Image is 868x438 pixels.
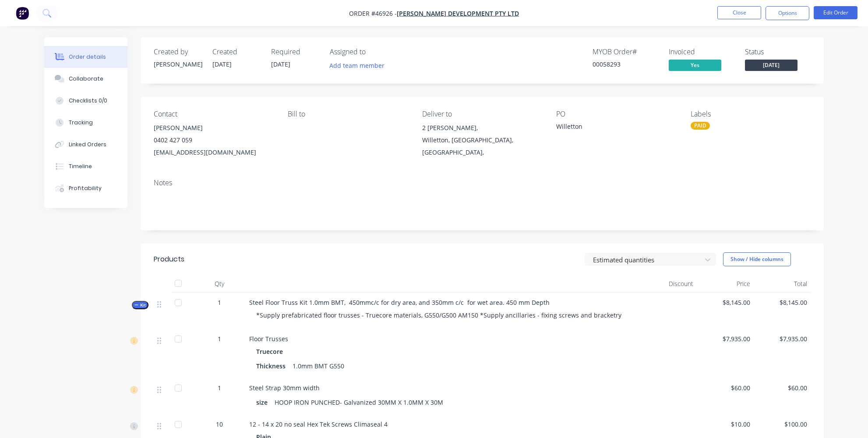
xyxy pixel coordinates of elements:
[754,275,811,293] div: Total
[757,383,807,392] span: $60.00
[422,134,542,159] div: Willetton, [GEOGRAPHIC_DATA], [GEOGRAPHIC_DATA],
[256,396,271,409] div: size
[256,345,286,358] div: Truecore
[745,48,811,56] div: Status
[691,110,811,118] div: Labels
[700,383,750,392] span: $60.00
[69,53,106,61] div: Order details
[640,275,697,293] div: Discount
[256,311,621,319] span: *Supply prefabricated floor trusses - Truecore materials, G550/G500 AM150 *Supply ancillaries - f...
[330,48,417,56] div: Assigned to
[154,48,202,56] div: Created by
[256,360,289,372] div: Thickness
[218,383,221,392] span: 1
[154,254,184,265] div: Products
[69,162,92,170] div: Timeline
[218,334,221,343] span: 1
[593,48,658,56] div: MYOB Order #
[16,7,29,20] img: Factory
[397,9,519,18] a: [PERSON_NAME] Development Pty Ltd
[218,298,221,307] span: 1
[669,48,734,56] div: Invoiced
[717,6,761,19] button: Close
[134,302,146,308] span: Kit
[154,179,811,187] div: Notes
[69,184,102,192] div: Profitability
[288,110,408,118] div: Bill to
[422,122,542,159] div: 2 [PERSON_NAME],Willetton, [GEOGRAPHIC_DATA], [GEOGRAPHIC_DATA],
[757,420,807,429] span: $100.00
[700,298,750,307] span: $8,145.00
[556,110,676,118] div: PO
[330,60,389,71] button: Add team member
[271,396,447,409] div: HOOP IRON PUNCHED- Galvanized 30MM X 1.0MM X 30M
[249,420,388,428] span: 12 - 14 x 20 no seal Hex Tek Screws Climaseal 4
[669,60,721,71] span: Yes
[757,334,807,343] span: $7,935.00
[44,68,127,90] button: Collaborate
[44,155,127,177] button: Timeline
[193,275,246,293] div: Qty
[249,384,320,392] span: Steel Strap 30mm width
[154,122,274,134] div: [PERSON_NAME]
[212,60,232,68] span: [DATE]
[325,60,389,71] button: Add team member
[69,119,93,127] div: Tracking
[593,60,658,69] div: 00058293
[289,360,348,372] div: 1.0mm BMT G550
[154,60,202,69] div: [PERSON_NAME]
[249,335,288,343] span: Floor Trusses
[249,298,550,307] span: Steel Floor Truss Kit 1.0mm BMT, 450mmc/c for dry area, and 350mm c/c for wet area. 450 mm Depth
[212,48,261,56] div: Created
[691,122,710,130] div: PAID
[69,75,103,83] div: Collaborate
[69,97,107,105] div: Checklists 0/0
[745,60,797,73] button: [DATE]
[44,134,127,155] button: Linked Orders
[216,420,223,429] span: 10
[69,141,106,148] div: Linked Orders
[271,48,319,56] div: Required
[154,134,274,146] div: 0402 427 059
[132,301,148,309] button: Kit
[723,252,791,266] button: Show / Hide columns
[44,46,127,68] button: Order details
[271,60,290,68] span: [DATE]
[44,177,127,199] button: Profitability
[745,60,797,71] span: [DATE]
[154,122,274,159] div: [PERSON_NAME]0402 427 059[EMAIL_ADDRESS][DOMAIN_NAME]
[44,112,127,134] button: Tracking
[422,122,542,134] div: 2 [PERSON_NAME],
[700,420,750,429] span: $10.00
[154,146,274,159] div: [EMAIL_ADDRESS][DOMAIN_NAME]
[814,6,857,19] button: Edit Order
[349,9,397,18] span: Order #46926 -
[697,275,754,293] div: Price
[154,110,274,118] div: Contact
[556,122,666,134] div: Willetton
[44,90,127,112] button: Checklists 0/0
[700,334,750,343] span: $7,935.00
[757,298,807,307] span: $8,145.00
[766,6,809,20] button: Options
[422,110,542,118] div: Deliver to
